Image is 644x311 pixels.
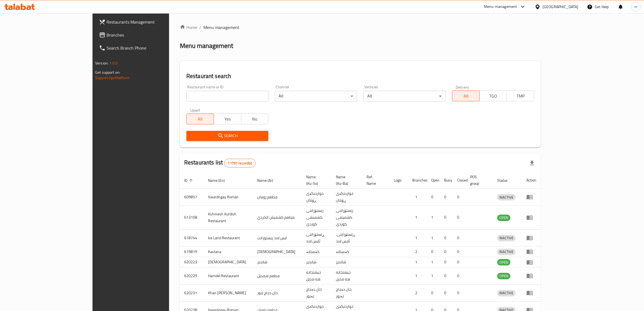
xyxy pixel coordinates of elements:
[253,229,302,247] td: ايس لاند ريستورانت
[526,235,536,241] div: Menu
[497,273,510,279] div: OPEN
[302,229,332,247] td: ڕێستۆرانتی ئایس لاند
[302,247,332,257] td: کەستانە
[497,215,510,221] span: OPEN
[453,267,466,284] td: 0
[470,174,486,187] span: POS group
[302,189,332,206] td: خواردنگەی ڕۆمان
[526,157,539,170] div: Export file
[482,92,505,100] span: TGO
[526,214,536,221] div: Menu
[253,284,302,302] td: خان دجاج تنور
[453,172,466,189] th: Closed
[479,90,507,101] button: TGO
[336,174,356,187] span: Name (Ku-Ba)
[204,229,253,247] td: Ice Land Restaurant
[332,229,362,247] td: .ڕێستۆرانتی ئایس لاند
[440,284,453,302] td: 0
[214,114,241,124] button: Yes
[497,249,516,255] div: INACTIVE
[453,257,466,267] td: 0
[440,172,453,189] th: Busy
[216,115,239,123] span: Yes
[526,194,536,200] div: Menu
[427,247,440,257] td: 0
[95,28,200,41] a: Branches
[302,206,332,229] td: رێستۆرانتی کشمیشى كوردى
[497,259,510,265] span: OPEN
[497,249,516,255] span: INACTIVE
[456,85,469,89] label: Delivery
[332,267,362,284] td: جيشتخانه هه مديل
[427,206,440,229] td: 1
[408,267,427,284] td: 1
[427,172,440,189] th: Open
[95,69,120,76] span: Get support on:
[204,206,253,229] td: Kshmesh Kurdish Restaurant
[95,74,130,81] a: Support.OpsPlatform
[243,115,266,123] span: No
[453,189,466,206] td: 0
[95,15,200,28] a: Restaurants Management
[190,108,200,112] label: Upsell
[180,24,541,31] nav: breadcrumb
[204,257,253,267] td: [DEMOGRAPHIC_DATA]
[109,60,118,67] span: 1.0.0
[253,189,302,206] td: مطعم رومان
[95,41,200,54] a: Search Branch Phone
[204,189,253,206] td: Xwardngay Roman
[507,90,534,101] button: TMP
[453,229,466,247] td: 0
[186,91,269,102] input: Search for restaurant name or ID..
[180,41,233,50] h2: Menu management
[454,92,477,100] span: All
[408,284,427,302] td: 2
[440,206,453,229] td: 0
[427,284,440,302] td: 0
[184,177,194,184] span: ID
[366,174,383,187] span: Ref. Name
[204,284,253,302] td: Khan [PERSON_NAME]
[440,267,453,284] td: 0
[497,177,515,184] span: Status
[306,174,325,187] span: Name (Ku-So)
[497,215,510,221] div: OPEN
[484,4,517,10] div: Menu-management
[408,206,427,229] td: 1
[440,189,453,206] td: 0
[208,177,232,184] span: Name (En)
[543,4,578,10] div: [GEOGRAPHIC_DATA]
[497,235,516,241] div: INACTIVE
[275,91,357,102] div: All
[453,284,466,302] td: 0
[389,172,408,189] th: Logo
[497,290,516,296] div: INACTIVE
[634,4,638,10] span: m
[241,114,269,124] button: No
[526,248,536,255] div: Menu
[440,229,453,247] td: 0
[302,284,332,302] td: خان دەجاج تەنور
[253,267,302,284] td: مطعم همديل
[408,189,427,206] td: 1
[302,257,332,267] td: شانديز
[332,257,362,267] td: شانديز
[332,189,362,206] td: خواردنگەی ڕۆمان
[522,172,541,189] th: Action
[427,229,440,247] td: 1
[95,60,108,67] span: Version:
[497,273,510,279] span: OPEN
[332,247,362,257] td: کەستانە
[332,206,362,229] td: رێستۆرانتی کشمیشى كوردى
[427,257,440,267] td: 1
[186,114,214,124] button: All
[186,131,269,141] button: Search
[203,24,239,31] span: Menu management
[199,24,201,31] li: /
[440,257,453,267] td: 0
[204,247,253,257] td: Kastana
[427,267,440,284] td: 1
[427,189,440,206] td: 0
[107,19,196,25] span: Restaurants Management
[526,290,536,296] div: Menu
